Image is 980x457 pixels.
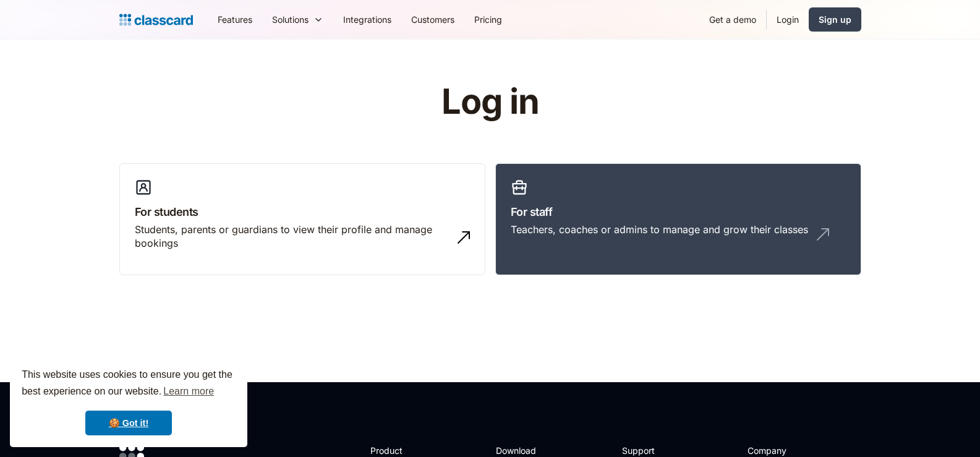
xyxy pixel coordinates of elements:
a: Features [208,6,262,33]
a: Login [767,6,809,33]
a: Pricing [464,6,512,33]
a: For staffTeachers, coaches or admins to manage and grow their classes [495,163,861,276]
div: Students, parents or guardians to view their profile and manage bookings [135,223,445,250]
h3: For staff [511,203,846,220]
span: This website uses cookies to ensure you get the best experience on our website. [22,367,236,401]
a: home [119,11,193,28]
a: dismiss cookie message [85,411,172,435]
a: learn more about cookies [161,382,216,401]
a: Customers [401,6,464,33]
a: Get a demo [699,6,766,33]
h2: Download [496,444,547,457]
h1: Log in [294,83,686,121]
a: Sign up [809,7,861,32]
a: For studentsStudents, parents or guardians to view their profile and manage bookings [119,163,485,276]
a: Integrations [333,6,401,33]
h2: Product [370,444,437,457]
h2: Company [748,444,830,457]
div: cookieconsent [10,356,247,447]
h3: For students [135,203,470,220]
div: Teachers, coaches or admins to manage and grow their classes [511,223,808,236]
h2: Support [622,444,672,457]
div: Solutions [262,6,333,33]
div: Sign up [819,13,851,26]
div: Solutions [272,13,309,26]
